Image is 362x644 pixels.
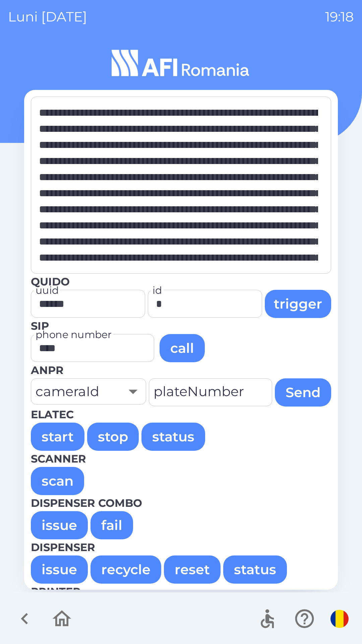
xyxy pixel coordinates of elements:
[31,467,84,495] button: scan
[265,290,331,318] button: trigger
[31,495,331,511] p: Dispenser combo
[90,555,161,584] button: recycle
[24,47,338,79] img: Logo
[31,511,88,539] button: issue
[330,610,349,628] img: ro flag
[31,274,331,290] p: Quido
[31,407,331,423] p: Elatec
[275,378,331,407] button: Send
[31,555,88,584] button: issue
[36,327,112,342] label: phone number
[90,511,133,539] button: fail
[31,318,331,334] p: SIP
[8,7,87,27] p: luni [DATE]
[31,584,331,600] p: Printer
[141,423,205,451] button: status
[223,555,287,584] button: status
[31,423,84,451] button: start
[36,283,59,298] label: uuid
[31,539,331,555] p: Dispenser
[87,423,139,451] button: stop
[164,555,221,584] button: reset
[160,334,205,362] button: call
[31,362,331,378] p: Anpr
[325,7,354,27] p: 19:18
[31,451,331,467] p: Scanner
[153,283,162,298] label: id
